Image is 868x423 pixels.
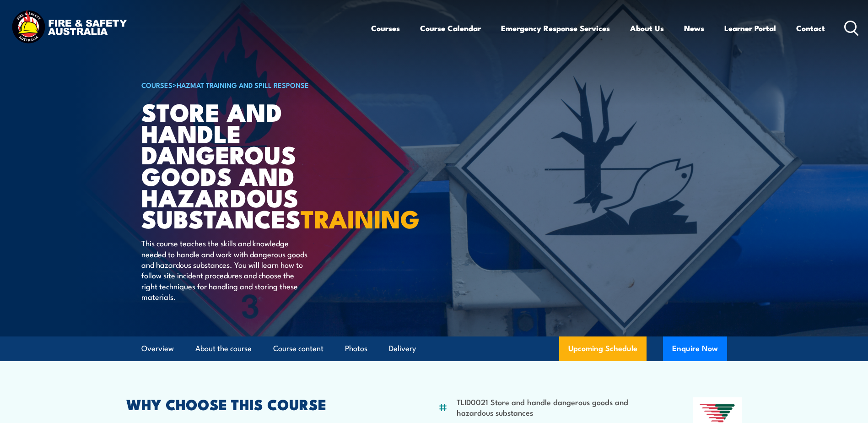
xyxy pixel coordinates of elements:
[195,336,252,361] a: About the course
[663,336,727,361] button: Enquire Now
[301,199,420,237] strong: TRAINING
[501,16,610,40] a: Emergency Response Services
[141,238,308,302] p: This course teaches the skills and knowledge needed to handle and work with dangerous goods and h...
[684,16,704,40] a: News
[141,336,174,361] a: Overview
[126,397,394,410] h2: WHY CHOOSE THIS COURSE
[559,336,647,361] a: Upcoming Schedule
[389,336,416,361] a: Delivery
[273,336,323,361] a: Course content
[420,16,481,40] a: Course Calendar
[630,16,664,40] a: About Us
[724,16,776,40] a: Learner Portal
[345,336,367,361] a: Photos
[796,16,825,40] a: Contact
[141,80,173,90] a: COURSES
[141,79,367,90] h6: >
[177,80,309,90] a: HAZMAT Training and Spill Response
[457,396,648,418] li: TLID0021 Store and handle dangerous goods and hazardous substances
[141,101,367,229] h1: Store And Handle Dangerous Goods and Hazardous Substances
[371,16,400,40] a: Courses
